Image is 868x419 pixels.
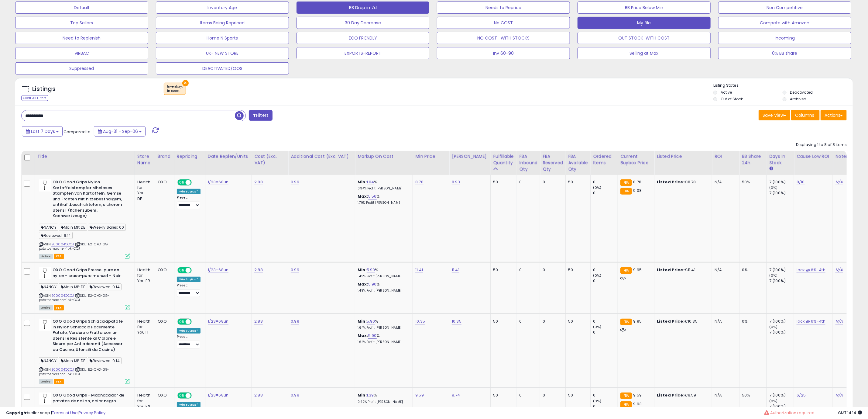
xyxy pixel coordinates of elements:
a: 8/10 [797,179,805,185]
button: OUT STOCK-WITH COST [578,32,711,44]
div: 0 [520,267,536,273]
div: OXO [158,393,170,398]
div: Health for You DE [137,179,150,202]
div: Notes [835,153,858,160]
a: Terms of Use [52,410,78,416]
div: 0 [520,393,536,398]
a: lock @ 6%-4th [797,318,825,324]
div: 50% [742,179,762,185]
button: UK- NEW STORE [156,47,289,59]
p: 1.79% Profit [PERSON_NAME] [358,201,408,205]
button: Default [15,2,148,14]
div: Health for You FR [137,267,150,284]
button: Inv 60-90 [437,47,570,59]
b: OXO Good Grips Presse-pure en nylon - crase-pure manuel - Noir [53,267,126,280]
span: ON [178,268,186,273]
div: 0 [593,319,618,324]
small: FBA [620,393,632,399]
b: Min: [358,392,367,398]
div: 0% [742,267,762,273]
a: 0.99 [291,179,299,185]
b: Listed Price: [657,392,684,398]
a: 2.88 [254,267,263,273]
img: 21oJs2dL6BL._SL40_.jpg [39,319,51,331]
a: lock @ 6%-4th [797,267,825,273]
button: Aug-31 - Sep-06 [94,126,146,137]
a: N/A [835,267,843,273]
img: 21oJs2dL6BL._SL40_.jpg [39,179,51,192]
div: % [358,194,408,205]
div: 0 [520,179,536,185]
span: 8.78 [633,179,642,185]
button: Save View [759,110,790,120]
div: BB Share 24h. [742,153,764,166]
a: 5.56 [368,193,377,199]
label: Out of Stock [721,96,743,102]
button: Items Being Repriced [156,17,289,29]
b: Listed Price: [657,318,684,324]
small: FBA [620,267,632,274]
label: Archived [790,96,806,102]
div: 0 [593,278,618,284]
button: EXPORTS-REPORT [297,47,430,59]
div: Ordered Items [593,153,615,166]
div: 0% [742,319,762,324]
b: OXO Good Grips Nylon Kartoffelstampfer Mheloses Stampfen von Kartoffeln, Gemse und Frchten mit hi... [53,179,126,220]
th: CSV column name: cust_attr_4_Date Replen/Units [205,151,252,175]
span: OFF [191,319,201,324]
span: Reviewed: 9.14 [88,357,122,364]
div: Title [37,153,132,160]
span: NANCY [39,283,58,290]
a: 2.88 [254,318,263,324]
span: Weekly Sales: 00 [88,224,126,231]
small: Days In Stock. [769,166,773,171]
div: Listed Price [657,153,709,160]
a: 2.88 [254,392,263,398]
small: FBA [620,319,632,325]
th: The percentage added to the cost of goods (COGS) that forms the calculator for Min & Max prices. [355,151,413,175]
b: Min: [358,267,367,273]
small: (0%) [593,324,602,329]
a: 0.99 [291,392,299,398]
button: BB Price Below Min [578,2,711,14]
span: 9.95 [633,318,642,324]
a: N/A [835,392,843,398]
a: B00004OCOJ [51,242,74,247]
button: Non Competitive [718,2,851,14]
button: NO COST -WITH STOCKS [437,32,570,44]
img: 21oJs2dL6BL._SL40_.jpg [39,267,51,279]
th: CSV column name: cust_attr_5_Cause Low ROI [794,151,833,175]
div: 0 [593,330,618,335]
a: 9.59 [415,392,424,398]
label: Deactivated [790,90,813,95]
div: seller snap | | [6,410,105,416]
span: 9.95 [633,267,642,273]
div: 7 (100%) [769,267,794,273]
small: FBA [620,188,632,195]
button: Incoming [718,32,851,44]
b: Listed Price: [657,179,684,185]
button: Needs to Reprice [437,2,570,14]
span: All listings currently available for purchase on Amazon [39,379,53,384]
b: OXO Good Grips - Machacador de patatas de nailon, color negro [53,393,126,405]
div: Repricing [177,153,203,160]
a: 6/25 [797,392,806,398]
b: Min: [358,318,367,324]
button: My file [578,17,711,29]
div: FBA Reserved Qty [543,153,563,172]
div: 0 [543,319,561,324]
div: Markup on Cost [358,153,410,160]
button: Home N Sports [156,32,289,44]
img: 21oJs2dL6BL._SL40_.jpg [39,393,51,405]
div: 7 (100%) [769,319,794,324]
div: Clear All Filters [21,95,48,101]
div: Date Replen/Units [208,153,249,160]
p: 1.49% Profit [PERSON_NAME] [358,289,408,293]
button: DEACTIVATED/OOS [156,62,289,74]
span: Compared to: [63,129,91,135]
a: 0.99 [291,318,299,324]
span: Reviewed: 9.14 [39,232,73,239]
button: Last 7 Days [22,126,63,137]
div: % [358,179,408,191]
div: ROI [715,153,737,160]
